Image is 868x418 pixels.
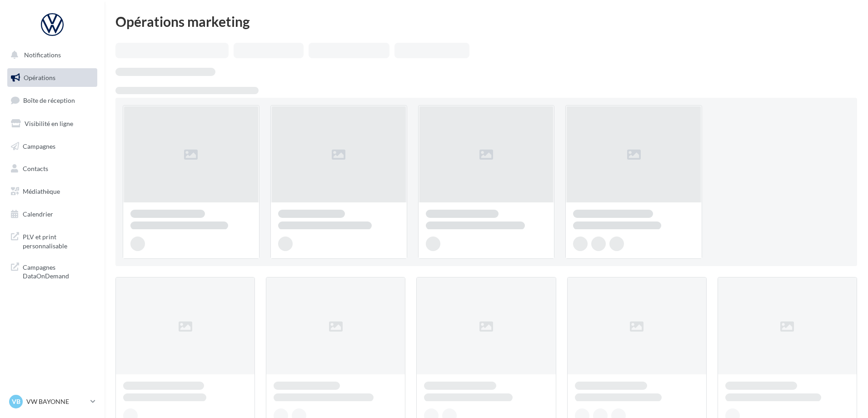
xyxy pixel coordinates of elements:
[7,393,97,410] a: VB VW BAYONNE
[12,397,20,406] span: VB
[5,45,95,65] button: Notifications
[23,187,60,195] span: Médiathèque
[23,210,53,218] span: Calendrier
[25,120,73,127] span: Visibilité en ligne
[23,96,75,104] span: Boîte de réception
[5,182,99,201] a: Médiathèque
[5,68,99,87] a: Opérations
[5,137,99,156] a: Campagnes
[23,231,94,250] span: PLV et print personnalisable
[5,91,99,110] a: Boîte de réception
[5,159,99,178] a: Contacts
[24,74,55,81] span: Opérations
[5,227,99,254] a: PLV et print personnalisable
[26,397,87,406] p: VW BAYONNE
[23,261,94,281] span: Campagnes DataOnDemand
[24,51,61,59] span: Notifications
[23,165,48,172] span: Contacts
[23,142,55,150] span: Campagnes
[5,114,99,133] a: Visibilité en ligne
[115,15,857,28] div: Opérations marketing
[5,205,99,224] a: Calendrier
[5,257,99,284] a: Campagnes DataOnDemand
